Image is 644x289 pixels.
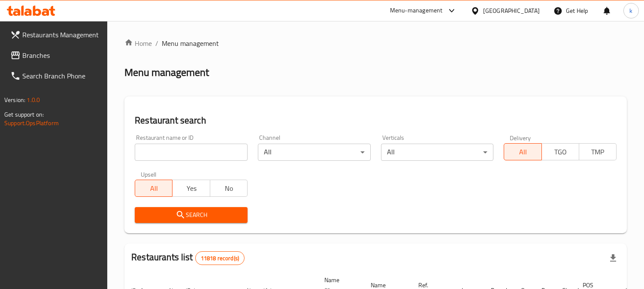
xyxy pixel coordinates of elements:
span: Get support on: [4,109,44,120]
button: No [210,180,248,197]
div: [GEOGRAPHIC_DATA] [483,6,540,15]
button: Search [135,207,248,223]
a: Support.OpsPlatform [4,117,59,129]
span: Search Branch Phone [22,71,101,81]
span: All [508,146,538,158]
button: TGO [541,143,579,160]
a: Restaurants Management [3,24,108,45]
a: Branches [3,45,108,66]
h2: Restaurants list [131,251,245,265]
button: TMP [579,143,617,160]
span: Branches [22,50,101,60]
span: All [139,182,169,195]
nav: breadcrumb [124,38,627,48]
span: Search [142,210,241,220]
span: 1.0.0 [27,94,40,105]
div: All [381,144,494,161]
a: Home [124,38,152,48]
span: TMP [583,146,613,158]
span: k [629,6,632,15]
span: No [214,182,244,195]
div: Export file [603,248,623,268]
div: Total records count [195,251,245,265]
button: All [504,143,541,160]
span: 11818 record(s) [196,254,244,262]
span: Restaurants Management [22,30,101,40]
span: Version: [4,94,25,105]
label: Upsell [141,171,157,177]
button: Yes [172,180,210,197]
label: Delivery [510,135,531,141]
div: Menu-management [390,6,443,16]
li: / [155,38,158,48]
h2: Restaurant search [135,114,617,127]
span: Yes [176,182,206,195]
input: Search for restaurant name or ID.. [135,144,248,161]
button: All [135,180,172,197]
span: Menu management [162,38,219,48]
span: TGO [545,146,576,158]
h2: Menu management [124,66,209,79]
div: All [258,144,371,161]
a: Search Branch Phone [3,66,108,86]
